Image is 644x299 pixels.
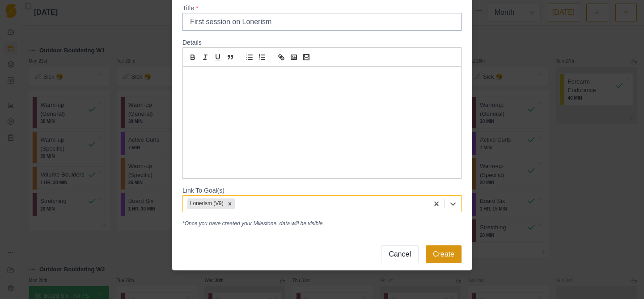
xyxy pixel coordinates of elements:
[182,38,456,47] label: Details
[182,4,456,13] label: Title
[275,52,288,63] button: link
[182,186,462,212] label: Link To Goal(s)
[256,52,268,63] button: list: ordered
[212,52,224,63] button: underline
[243,52,256,63] button: list: bullet
[224,52,237,63] button: blockquote
[199,52,212,63] button: italic
[288,52,300,63] button: image
[186,52,199,63] button: bold
[225,198,235,209] div: Remove Lonerism (V9)
[182,219,462,227] p: *Once you have created your Milestone, data will be visible.
[426,245,462,263] button: Create
[237,199,238,208] input: Link To Goal(s)Lonerism (V9)Remove Lonerism (V9)
[381,245,419,263] button: Cancel
[300,52,313,63] button: video
[187,198,225,209] div: Lonerism (V9)
[182,13,462,31] input: Awesome training day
